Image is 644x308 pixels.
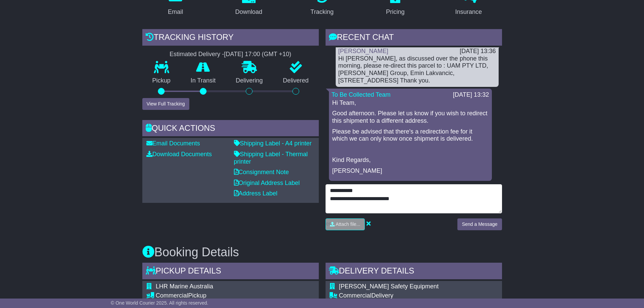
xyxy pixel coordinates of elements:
p: Hi Team, [332,99,488,107]
span: LHR Marine Australia [156,283,213,290]
div: Download [235,7,262,17]
p: Please be advised that there's a redirection fee for it which we can only know once shipment is d... [332,128,488,143]
a: Shipping Label - A4 printer [234,140,312,147]
div: RECENT CHAT [326,29,502,47]
div: Pricing [386,7,405,17]
div: [DATE] 17:00 (GMT +10) [224,51,291,58]
div: Hi [PERSON_NAME], as discussed over the phone this morning, please re-direct this parcel to : UAM... [338,55,496,84]
div: Delivery [339,292,449,300]
a: Address Label [234,190,278,197]
p: Delivering [226,77,273,85]
button: Send a Message [457,218,502,230]
button: View Full Tracking [142,98,189,110]
a: Shipping Label - Thermal printer [234,151,308,165]
p: Kind Regards, [332,157,488,164]
span: Commercial [156,292,188,299]
div: Quick Actions [142,120,319,138]
div: Pickup Details [142,263,319,281]
div: Estimated Delivery - [142,51,319,58]
p: Pickup [142,77,181,85]
a: Download Documents [146,151,212,158]
div: Pickup [156,292,266,300]
p: Good afternoon. Please let us know if you wish to redirect this shipment to a different address. [332,110,488,124]
div: Email [168,7,183,17]
div: [DATE] 13:36 [460,48,496,55]
a: Email Documents [146,140,200,147]
div: [DATE] 13:32 [453,91,489,99]
a: Consignment Note [234,169,289,175]
a: [PERSON_NAME] [338,48,388,54]
p: Delivered [273,77,319,85]
div: Tracking [310,7,333,17]
span: Commercial [339,292,372,299]
a: To Be Collected Team [332,91,391,98]
h3: Booking Details [142,245,502,259]
div: Insurance [455,7,482,17]
span: [PERSON_NAME] Safety Equipment [339,283,439,290]
p: In Transit [181,77,226,85]
a: Original Address Label [234,180,300,186]
span: © One World Courier 2025. All rights reserved. [111,300,209,306]
p: [PERSON_NAME] [332,167,488,175]
div: Delivery Details [326,263,502,281]
div: Tracking history [142,29,319,47]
